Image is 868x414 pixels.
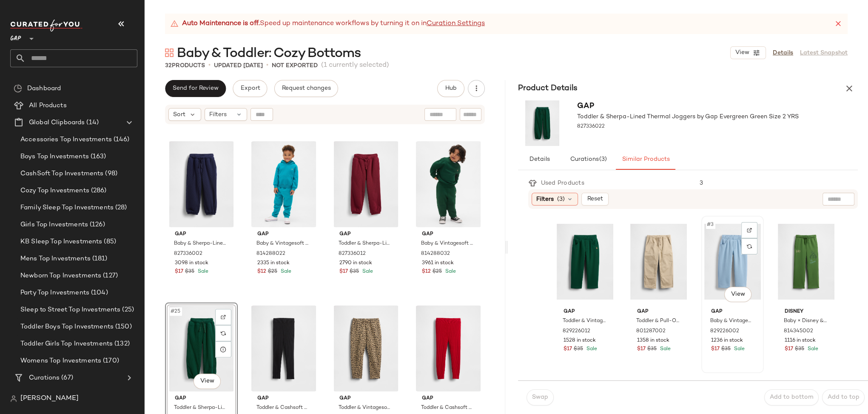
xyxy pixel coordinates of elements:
[577,102,594,110] span: Gap
[257,268,266,276] span: $12
[636,328,666,335] span: 801287002
[88,220,105,230] span: (126)
[339,404,392,412] span: Toddler & Vintagesoft Barrel Sweatpants by Gap Leopard Size 18-24 M
[339,395,393,403] span: Gap
[773,49,793,57] a: Details
[20,169,103,179] span: CashSoft Top Investments
[199,378,214,385] span: View
[785,345,793,353] span: $17
[182,19,260,29] strong: Auto Maintenance is off.
[422,268,431,276] span: $12
[785,337,816,345] span: 1116 in stock
[174,250,202,258] span: 827336002
[257,231,310,238] span: Gap
[10,29,21,44] span: GAP
[91,254,108,264] span: (181)
[693,179,858,188] div: 3
[529,156,549,163] span: Details
[415,306,482,391] img: cn60248898.jpg
[256,404,310,412] span: Toddler & Cashsoft Rib Leggings by Gap Black Size 12-18 M
[361,269,373,274] span: Sale
[20,271,101,281] span: Newborn Top Investments
[20,135,112,145] span: Accessories Top Investments
[101,271,118,281] span: (127)
[574,345,583,353] span: $35
[537,179,591,188] div: Used Products
[194,374,221,389] button: View
[172,85,219,92] span: Send for Review
[89,186,107,196] span: (286)
[569,156,607,163] span: Curations
[60,373,73,383] span: (67)
[177,45,361,62] span: Baby & Toddler: Cozy Bottoms
[735,49,749,56] span: View
[711,337,743,345] span: 1236 in stock
[563,308,606,316] span: Gap
[536,195,554,204] span: Filters
[257,260,290,267] span: 2335 in stock
[272,61,318,70] p: Not Exported
[214,61,263,70] p: updated [DATE]
[421,404,474,412] span: Toddler & Cashsoft Rib Leggings by Gap Modern Red Size 3 YRS
[637,308,680,316] span: Gap
[250,141,317,227] img: cn60618031.jpg
[636,317,679,325] span: Toddler & Pull-On [PERSON_NAME] Pants by Gap Wicker Beige Size 18-24 M
[170,19,485,29] div: Speed up maintenance workflows by turning it on in
[29,373,60,383] span: Curations
[333,141,399,227] img: cn59894143.jpg
[647,345,657,353] span: $35
[785,308,828,316] span: Disney
[427,19,485,29] a: Curation Settings
[14,84,22,93] img: svg%3e
[174,404,227,412] span: Toddler & Sherpa-Lined Thermal Joggers by Gap Evergreen Green Size 2 YRS
[250,306,317,391] img: cn59853385.jpg
[806,346,818,352] span: Sale
[784,317,827,325] span: Baby × Disney & Vintagesoft Sweatpants by Gap Saratoga Green Size 6-12 M
[114,322,132,332] span: (150)
[339,260,372,267] span: 2790 in stock
[20,203,114,213] span: Family Sleep Top Investments
[433,268,442,276] span: $25
[112,135,130,145] span: (146)
[710,328,739,335] span: 829226002
[630,219,687,305] img: cn59864616.jpg
[415,141,482,227] img: cn60202765.jpg
[747,228,752,233] img: svg%3e
[233,80,267,97] button: Export
[637,345,646,353] span: $17
[27,84,61,94] span: Dashboard
[279,269,291,274] span: Sale
[29,118,85,128] span: Global Clipboards
[621,156,669,163] span: Similar Products
[795,345,804,353] span: $35
[732,346,745,352] span: Sale
[563,337,596,345] span: 1528 in stock
[778,219,834,305] img: cn60111419.jpg
[421,250,450,258] span: 814288032
[557,219,613,305] img: cn59986306.jpg
[724,287,751,302] button: View
[710,317,753,325] span: Baby & Vintagesoft Barrel Joggers by Gap Blue Stone Size 6-12 M
[268,268,277,276] span: $25
[706,220,715,229] span: #3
[20,305,120,315] span: Sleep to Street Top Investments
[85,118,99,128] span: (14)
[422,231,475,238] span: Gap
[165,80,226,97] button: Send for Review
[114,203,127,213] span: (28)
[730,46,766,59] button: View
[557,195,565,204] span: (3)
[20,288,89,298] span: Party Top Investments
[508,83,588,94] h3: Product Details
[20,186,89,196] span: Cozy Top Investments
[89,152,106,162] span: (163)
[586,196,603,203] span: Reset
[175,231,228,238] span: Gap
[784,328,813,335] span: 814345002
[209,110,227,119] span: Filters
[581,193,609,206] button: Reset
[731,291,745,298] span: View
[711,308,754,316] span: Gap
[598,156,606,163] span: (3)
[721,345,731,353] span: $35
